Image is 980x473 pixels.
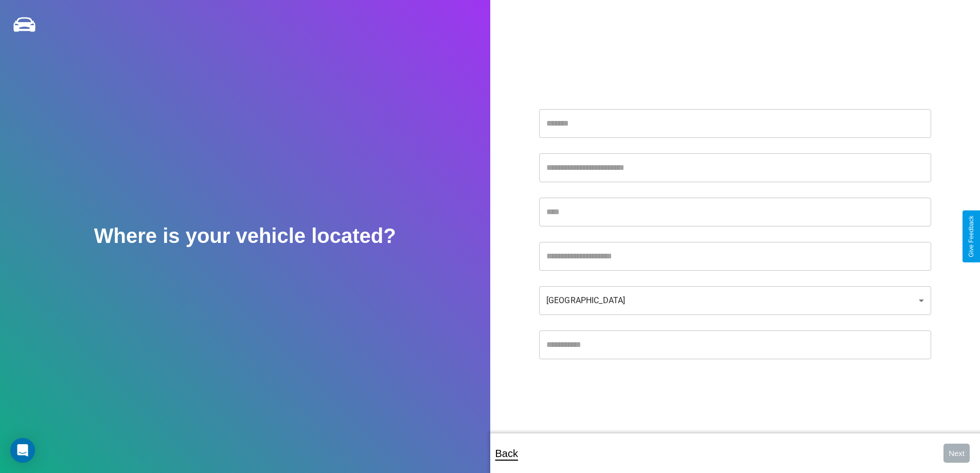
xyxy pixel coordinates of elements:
[94,224,396,248] h2: Where is your vehicle located?
[10,438,35,463] div: Open Intercom Messenger
[968,216,975,257] div: Give Feedback
[943,444,970,463] button: Next
[539,286,931,315] div: [GEOGRAPHIC_DATA]
[495,444,518,463] p: Back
